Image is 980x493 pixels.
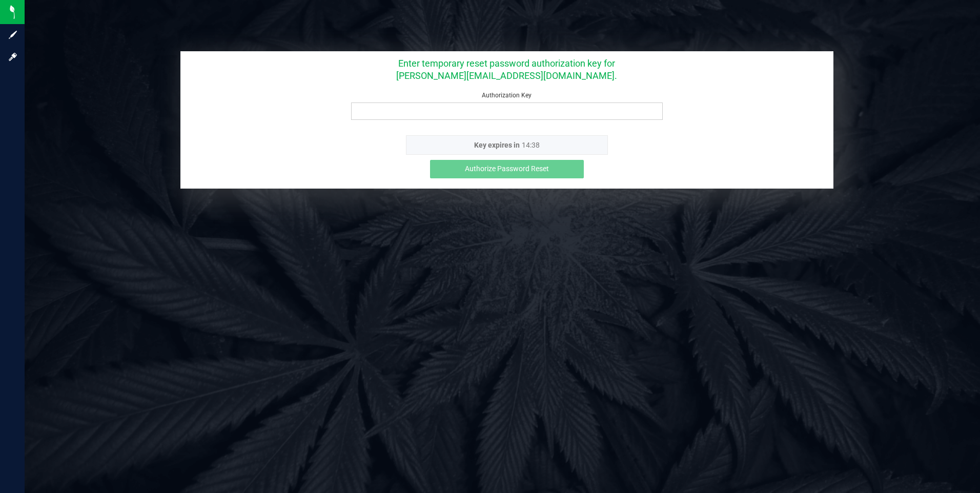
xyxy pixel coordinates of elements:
[406,135,608,155] p: Key expires in
[8,30,18,40] inline-svg: Sign up
[522,141,540,149] span: 14:38
[482,91,532,100] label: Authorization Key
[396,70,615,81] span: [PERSON_NAME][EMAIL_ADDRESS][DOMAIN_NAME]
[235,58,779,84] h4: Enter temporary reset password authorization key for .
[8,52,18,62] inline-svg: Log in
[465,165,549,173] span: Authorize Password Reset
[430,160,584,178] button: Authorize Password Reset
